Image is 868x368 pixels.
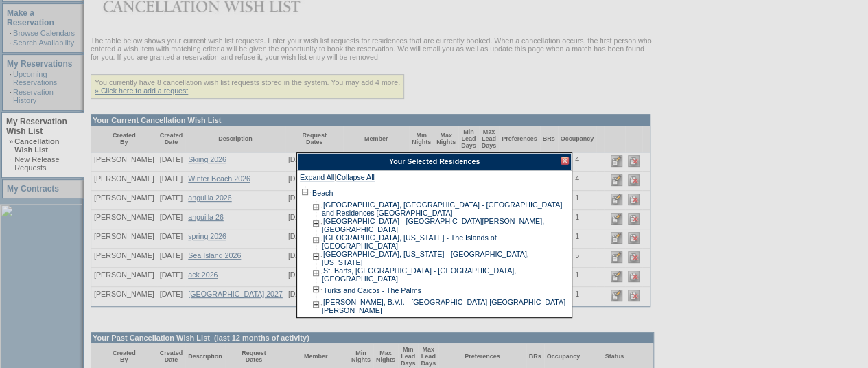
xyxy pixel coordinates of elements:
a: [GEOGRAPHIC_DATA], [US_STATE] - The Islands of [GEOGRAPHIC_DATA] [322,233,496,250]
a: Beach [312,189,333,197]
div: Your Selected Residences [297,153,572,170]
a: [GEOGRAPHIC_DATA], [US_STATE] - [GEOGRAPHIC_DATA], [US_STATE] [322,250,529,266]
a: [PERSON_NAME], B.V.I. - [GEOGRAPHIC_DATA] [GEOGRAPHIC_DATA][PERSON_NAME] [322,298,565,314]
a: [GEOGRAPHIC_DATA] - [GEOGRAPHIC_DATA][PERSON_NAME], [GEOGRAPHIC_DATA] [322,217,544,233]
a: Collapse All [336,173,375,185]
a: [GEOGRAPHIC_DATA], [GEOGRAPHIC_DATA] - [GEOGRAPHIC_DATA] and Residences [GEOGRAPHIC_DATA] [322,200,562,217]
a: Turks and Caicos - The Palms [323,286,421,295]
a: Expand All [300,173,334,185]
a: St. Barts, [GEOGRAPHIC_DATA] - [GEOGRAPHIC_DATA], [GEOGRAPHIC_DATA] [322,266,516,283]
div: | [300,173,569,185]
